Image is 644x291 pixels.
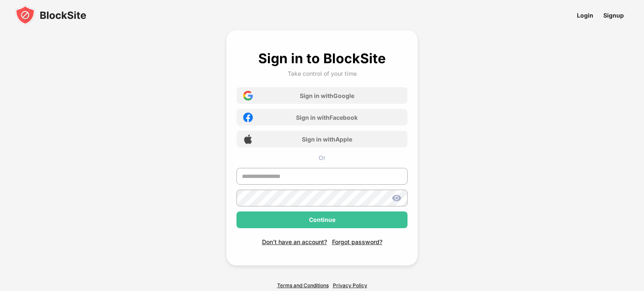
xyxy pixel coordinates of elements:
img: blocksite-icon-black.svg [15,5,86,25]
img: show-password.svg [392,193,402,203]
div: Sign in with Google [300,92,354,99]
img: facebook-icon.png [243,113,253,122]
a: Login [572,6,598,25]
a: Terms and Conditions [277,282,329,288]
a: Privacy Policy [333,282,367,288]
div: Sign in to BlockSite [258,50,386,67]
div: Sign in with Apple [302,136,352,143]
a: Signup [598,6,629,25]
img: apple-icon.png [243,134,253,144]
div: Forgot password? [332,238,382,245]
div: Or [236,154,408,161]
div: Take control of your time [288,70,357,77]
img: google-icon.png [243,91,253,100]
div: Sign in with Facebook [296,114,358,121]
div: Continue [309,216,335,223]
div: Don't have an account? [262,238,327,245]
